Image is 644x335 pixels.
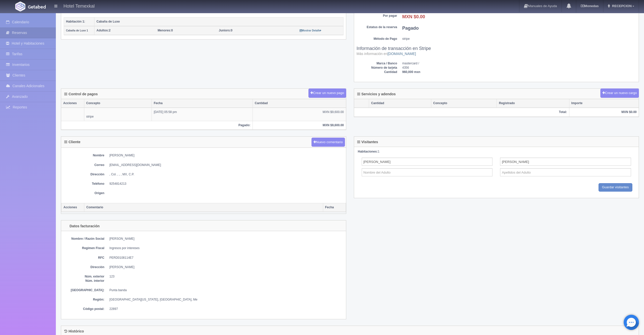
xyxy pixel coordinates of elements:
dt: Estatus de la reserva [357,25,397,29]
h4: Datos facturación [64,224,100,228]
th: Total: [354,108,569,117]
dd: [PERSON_NAME] [109,237,343,241]
h4: Cliente [64,140,80,144]
dt: Número de tarjeta [357,66,397,70]
dt: Correo [64,163,104,167]
dt: Origen [64,191,104,195]
th: MXN $9,600.00 [253,121,346,129]
input: Guardar visitantes [599,183,633,192]
button: Nuevo comentario [311,138,345,147]
dt: Nombre / Razón Social [64,237,104,241]
small: Más información en [357,52,416,56]
span: RECEPCION [611,4,632,8]
th: Registrado [497,99,569,108]
dd: [PERSON_NAME] [109,265,343,269]
dt: Región: [64,297,104,302]
dd: [PERSON_NAME] [109,153,343,158]
b: Monedas [581,4,599,8]
h4: Histórico [64,329,84,333]
dd: Ingresos por intereses [109,246,343,250]
b: MXN $0.00 [402,14,425,19]
dd: 9254814213 [109,182,343,186]
dt: [GEOGRAPHIC_DATA]: [64,288,104,292]
img: Getabed [15,2,25,11]
dt: Núm. exterior [64,274,104,279]
h3: Información de transacción en Stripe [357,46,636,56]
th: Importe [569,99,639,108]
td: stripe [84,108,152,121]
strong: Adultos: [96,29,109,32]
a: Mostrar Detalle [300,29,322,32]
dt: Teléfono [64,182,104,186]
dt: Cantidad [357,70,397,74]
h4: Servicios y adendos [357,92,396,96]
th: Concepto [84,99,152,108]
dt: Marca / Banco [357,61,397,66]
th: Cabaña de Luxe [94,17,343,26]
th: Acciones [61,99,84,108]
dt: Dirección [64,172,104,177]
dd: stripe [402,37,636,41]
h4: Control de pagos [64,92,98,96]
dd: PERD0108114E7 [109,256,343,260]
th: MXN $0.00 [569,108,639,117]
input: Apellidos del Adulto [500,158,631,166]
th: Comentario [84,203,323,212]
strong: Juniors: [219,29,231,32]
button: Crear un nuevo pago [308,88,346,98]
dt: Por pagar [357,14,397,18]
input: Apellidos del Adulto [500,168,631,176]
dt: Dirección [64,265,104,269]
td: [DATE] 05:58 pm [152,108,253,121]
span: 2 [96,29,110,32]
small: Mostrar Detalle [300,29,322,32]
dd: 123 [109,274,343,279]
input: Nombre del Adulto [362,158,493,166]
th: Cantidad [369,99,431,108]
dt: Regimen Fiscal [64,246,104,250]
h4: Hotel Temexkal [63,3,95,9]
th: Fecha [152,99,253,108]
dd: , Col. , , , MX, C.P. [109,172,343,177]
dt: Código postal: [64,307,104,311]
button: Crear un nuevo cargo [600,88,639,98]
dt: Método de Pago [357,37,397,41]
img: Getabed [28,5,46,9]
span: 0 [158,29,173,32]
th: Fecha [323,203,346,212]
strong: Menores: [158,29,171,32]
th: Concepto [431,99,497,108]
b: 960,000 mxn [402,70,420,74]
th: Pagado: [61,121,253,129]
dt: Nombre [64,153,104,158]
small: Cabaña de Luxe 1 [66,29,88,32]
div: 1 [358,150,635,154]
dt: Núm. interior [64,279,104,283]
input: Nombre del Adulto [362,168,493,176]
b: Pagado [402,26,419,31]
th: Cantidad [253,99,346,108]
dd: Punta banda [109,288,343,292]
a: [DOMAIN_NAME] [388,52,416,56]
th: Acciones [61,203,84,212]
strong: Habitaciones: [358,150,378,153]
dt: RFC [64,256,104,260]
dd: [GEOGRAPHIC_DATA][US_STATE], [GEOGRAPHIC_DATA], Me [109,297,343,302]
span: 0 [219,29,233,32]
dd: 4356 [402,66,636,70]
b: Habitación 1: [66,20,85,23]
td: MXN $9,600.00 [253,108,346,121]
h4: Visitantes [357,140,378,144]
dd: mastercard / [402,61,636,66]
dd: [EMAIL_ADDRESS][DOMAIN_NAME] [109,163,343,167]
dd: 22897 [109,307,343,311]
